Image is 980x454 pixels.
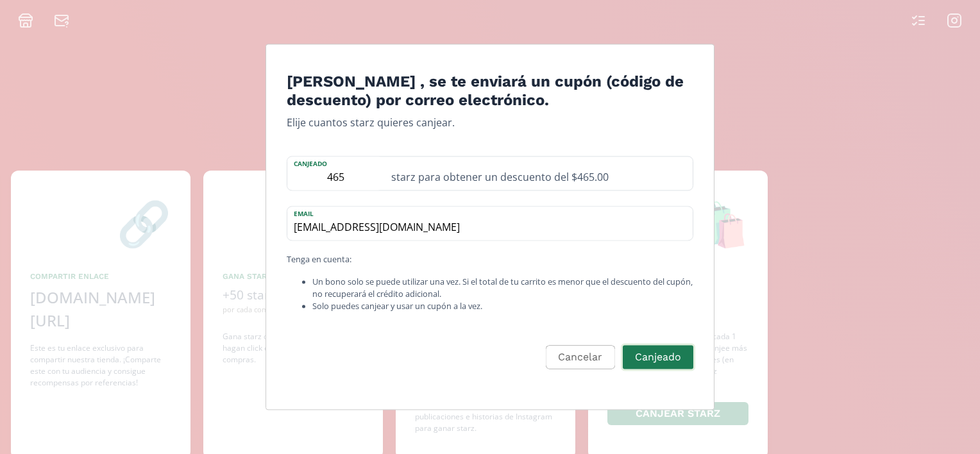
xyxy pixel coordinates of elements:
[546,346,614,369] button: Cancelar
[384,156,693,190] div: starz para obtener un descuento del $465.00
[287,72,693,110] h4: [PERSON_NAME] , se te enviará un cupón (código de descuento) por correo electrónico.
[287,115,693,130] p: Elije cuantos starz quieres canjear.
[312,301,693,313] li: Solo puedes canjear y usar un cupón a la vez.
[287,156,384,169] label: Canjeado
[312,276,693,300] li: Un bono solo se puede utilizar una vez. Si el total de tu carrito es menor que el descuento del c...
[621,344,695,371] button: Canjeado
[266,44,714,410] div: Edit Program
[287,253,693,265] p: Tenga en cuenta:
[287,206,680,219] label: email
